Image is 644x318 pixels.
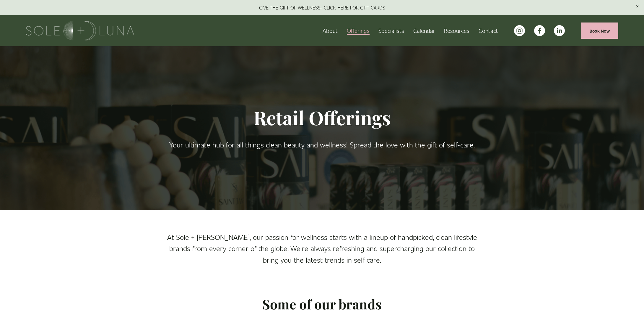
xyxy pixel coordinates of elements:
[167,295,477,313] h2: Some of our brands
[534,25,545,36] a: facebook-unauth
[26,21,134,40] img: Sole + Luna
[167,139,477,150] p: Your ultimate hub for all things clean beauty and wellness! Spread the love with the gift of self...
[479,25,498,36] a: Contact
[444,25,469,36] a: folder dropdown
[167,106,477,129] h1: Retail Offerings
[444,26,469,35] span: Resources
[347,26,370,35] span: Offerings
[378,25,404,36] a: Specialists
[514,25,525,36] a: instagram-unauth
[554,25,565,36] a: LinkedIn
[167,231,477,265] p: At Sole + [PERSON_NAME], our passion for wellness starts with a lineup of handpicked, clean lifes...
[347,25,370,36] a: folder dropdown
[413,25,435,36] a: Calendar
[581,23,618,39] a: Book Now
[323,25,338,36] a: About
